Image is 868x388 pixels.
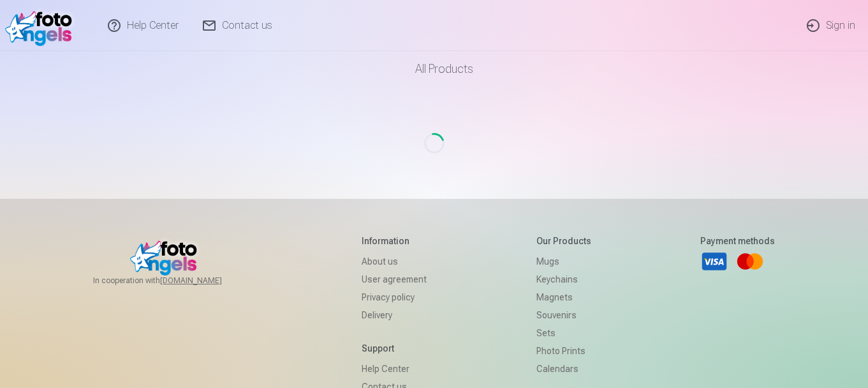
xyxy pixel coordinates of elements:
a: Sets [536,324,591,342]
a: Calendars [536,360,591,378]
a: Help Center [362,360,427,378]
h5: Support [362,342,427,355]
h5: Payment methods [700,235,775,247]
a: Privacy policy [362,288,427,306]
img: /v1 [5,5,78,46]
a: User agreement [362,270,427,288]
a: Mastercard [736,247,764,275]
a: About us [362,252,427,270]
a: Magnets [536,288,591,306]
h5: Information [362,235,427,247]
a: Delivery [362,306,427,324]
a: Visa [700,247,728,275]
a: Mugs [536,252,591,270]
h5: Our products [536,235,591,247]
a: Photo prints [536,342,591,360]
a: Souvenirs [536,306,591,324]
a: [DOMAIN_NAME] [160,275,253,286]
a: Keychains [536,270,591,288]
span: In cooperation with [93,275,253,286]
a: All products [379,51,489,87]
